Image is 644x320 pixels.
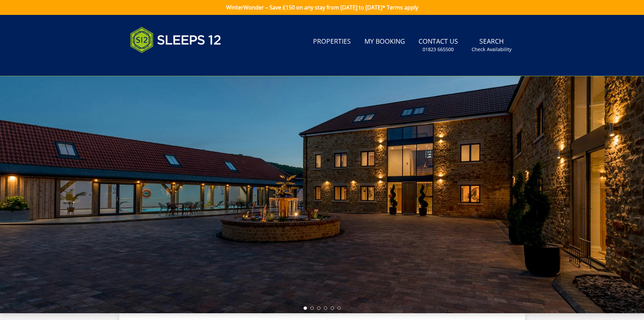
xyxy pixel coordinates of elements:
a: Properties [310,34,354,49]
iframe: Customer reviews powered by Trustpilot [127,61,198,67]
small: Check Availability [472,46,511,53]
a: Contact Us01823 665500 [416,34,461,56]
a: My Booking [362,34,408,49]
small: 01823 665500 [423,46,454,53]
img: Sleeps 12 [130,23,221,57]
a: SearchCheck Availability [469,34,514,56]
